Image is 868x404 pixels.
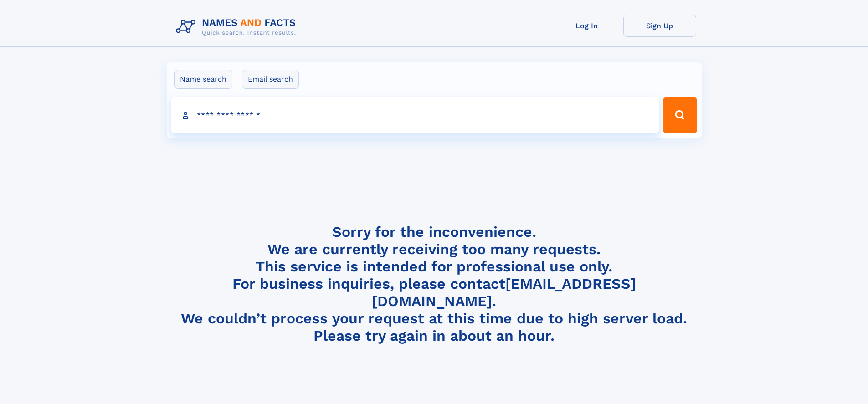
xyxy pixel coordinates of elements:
[172,223,696,345] h4: Sorry for the inconvenience. We are currently receiving too many requests. This service is intend...
[663,97,697,133] button: Search Button
[623,15,696,37] a: Sign Up
[550,15,623,37] a: Log In
[172,15,303,39] img: Logo Names and Facts
[174,70,232,89] label: Name search
[171,97,659,133] input: search input
[372,275,636,310] a: [EMAIL_ADDRESS][DOMAIN_NAME]
[242,70,299,89] label: Email search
